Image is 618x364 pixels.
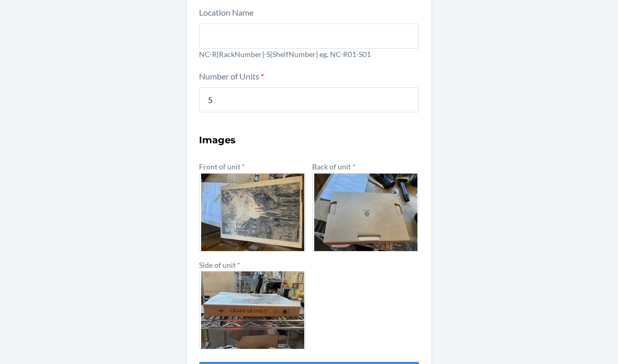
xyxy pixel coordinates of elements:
[199,260,240,269] label: Side of unit
[199,49,419,60] p: NC-R{RackNumber}-S{ShelfNumber} eg. NC-R01-S01
[199,71,264,81] label: Number of Units
[199,7,253,17] label: Location Name
[312,162,356,171] label: Back of unit
[199,162,245,171] label: Front of unit
[199,133,419,147] h3: Images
